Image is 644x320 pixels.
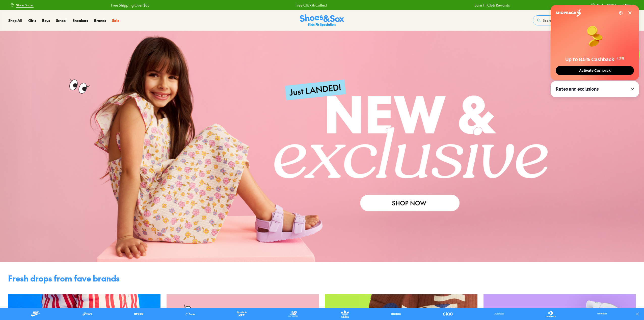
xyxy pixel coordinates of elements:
[28,18,36,23] a: Girls
[266,3,298,8] a: Free Click & Collect
[73,18,88,23] span: Sneakers
[73,18,88,23] a: Sneakers
[112,18,119,23] span: Sale
[300,14,344,27] a: Shoes & Sox
[300,14,344,27] img: SNS_Logo_Responsive.svg
[56,18,67,23] span: School
[16,3,34,7] span: Store Finder
[112,18,119,23] a: Sale
[8,18,22,23] a: Shop All
[445,3,481,8] a: Earn Fit Club Rewards
[8,18,22,23] span: Shop All
[42,18,50,23] span: Boys
[10,1,34,10] a: Store Finder
[94,18,106,23] span: Brands
[28,18,36,23] span: Girls
[56,18,67,23] a: School
[543,18,585,23] span: Search our range of products
[591,1,634,10] a: Book a FREE Expert Fitting
[533,15,605,25] button: Search our range of products
[82,3,120,8] a: Free Shipping Over $85
[597,3,634,7] span: Book a FREE Expert Fitting
[42,18,50,23] a: Boys
[94,18,106,23] a: Brands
